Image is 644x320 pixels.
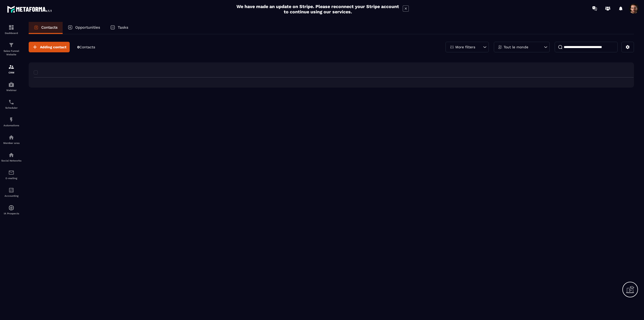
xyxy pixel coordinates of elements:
[29,22,63,34] a: Contacts
[1,159,21,162] p: Social Networks
[63,22,105,34] a: Opportunities
[1,212,21,215] p: IA Prospects
[118,25,128,30] p: Tasks
[8,64,14,70] img: formation
[8,152,14,158] img: social-network
[8,42,14,48] img: formation
[235,4,400,14] h2: We have made an update on Stripe. Please reconnect your Stripe account to continue using our serv...
[40,45,66,50] span: Adding contact
[1,113,21,131] a: automationsautomationsAutomations
[105,22,133,34] a: Tasks
[8,117,14,123] img: automations
[8,205,14,211] img: automations
[7,5,52,14] img: logo
[75,25,100,30] p: Opportunities
[1,71,21,74] p: CRM
[1,148,21,166] a: social-networksocial-networkSocial Networks
[8,99,14,105] img: scheduler
[8,24,14,30] img: formation
[1,106,21,109] p: Scheduler
[504,45,528,49] p: Tout le monde
[1,78,21,95] a: automationsautomationsWebinar
[8,187,14,193] img: accountant
[8,82,14,88] img: automations
[1,124,21,127] p: Automations
[77,45,95,50] p: 0
[29,42,70,52] button: Adding contact
[1,89,21,92] p: Webinar
[1,21,21,38] a: formationformationDashboard
[8,170,14,176] img: email
[1,183,21,201] a: accountantaccountantAccounting
[1,38,21,60] a: formationformationSales Funnel Website
[41,25,58,30] p: Contacts
[1,32,21,34] p: Dashboard
[1,49,21,56] p: Sales Funnel Website
[1,194,21,197] p: Accounting
[1,142,21,144] p: Member area
[1,177,21,180] p: E-mailing
[79,45,95,49] span: Contacts
[1,166,21,183] a: emailemailE-mailing
[1,60,21,78] a: formationformationCRM
[8,134,14,140] img: automations
[455,45,475,49] p: More filters
[1,95,21,113] a: schedulerschedulerScheduler
[1,131,21,148] a: automationsautomationsMember area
